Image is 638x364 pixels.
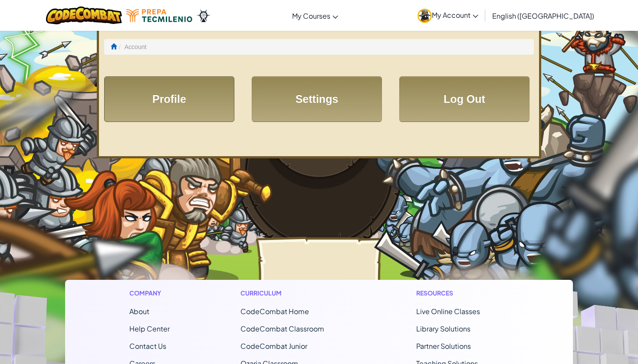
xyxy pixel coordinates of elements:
[288,4,342,27] a: My Courses
[416,289,509,298] h1: Resources
[129,324,170,333] a: Help Center
[416,324,470,333] a: Library Solutions
[129,307,149,316] a: About
[416,341,471,351] a: Partner Solutions
[117,43,146,51] li: Account
[240,341,307,351] a: CodeCombat Junior
[399,76,529,122] a: Log Out
[432,10,478,20] span: My Account
[46,7,122,24] img: CodeCombat logo
[292,11,330,20] span: My Courses
[252,76,382,122] a: Settings
[129,341,166,351] span: Contact Us
[126,9,192,22] img: Tecmilenio logo
[413,2,483,29] a: My Account
[104,76,234,122] a: Profile
[240,307,309,316] span: CodeCombat Home
[240,289,345,298] h1: Curriculum
[197,9,210,22] img: Ozaria
[488,4,599,27] a: English ([GEOGRAPHIC_DATA])
[129,289,170,298] h1: Company
[418,9,432,23] img: avatar
[492,11,594,20] span: English ([GEOGRAPHIC_DATA])
[416,307,480,316] a: Live Online Classes
[240,324,324,333] a: CodeCombat Classroom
